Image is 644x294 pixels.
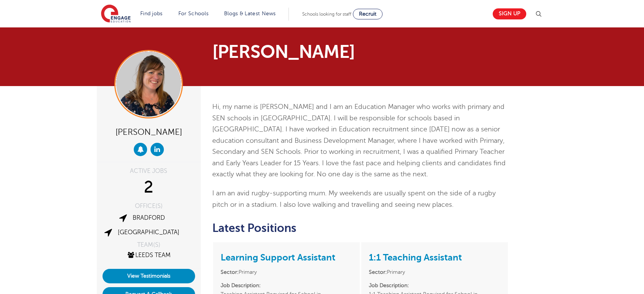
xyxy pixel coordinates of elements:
span: Schools looking for staff [302,11,351,17]
h1: [PERSON_NAME] [212,43,393,61]
a: Bradford [133,214,165,221]
div: [PERSON_NAME] [103,124,195,139]
p: I am an avid rugby-supporting mum. My weekends are usually spent on the side of a rugby pitch or ... [212,188,509,210]
a: [GEOGRAPHIC_DATA] [118,229,179,236]
div: TEAM(S) [103,242,195,248]
strong: Job Description: [221,283,261,288]
div: 2 [103,178,195,197]
a: Leeds Team [127,252,171,259]
a: Learning Support Assistant [221,252,335,263]
a: View Testimonials [103,269,195,283]
li: Primary [369,268,500,276]
a: 1:1 Teaching Assistant [369,252,462,263]
span: Recruit [359,11,376,17]
a: Find jobs [140,11,163,16]
a: For Schools [178,11,208,16]
p: Hi, my name is [PERSON_NAME] and I am an Education Manager who works with primary and SEN schools... [212,101,509,180]
strong: Sector: [221,269,239,275]
a: Sign up [493,8,526,19]
a: Recruit [353,9,383,19]
strong: Job Description: [369,283,409,288]
div: ACTIVE JOBS [103,168,195,174]
a: Blogs & Latest News [224,11,276,16]
li: Primary [221,268,352,276]
div: OFFICE(S) [103,203,195,209]
strong: Sector: [369,269,387,275]
img: Engage Education [101,5,131,24]
h2: Latest Positions [212,222,509,235]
